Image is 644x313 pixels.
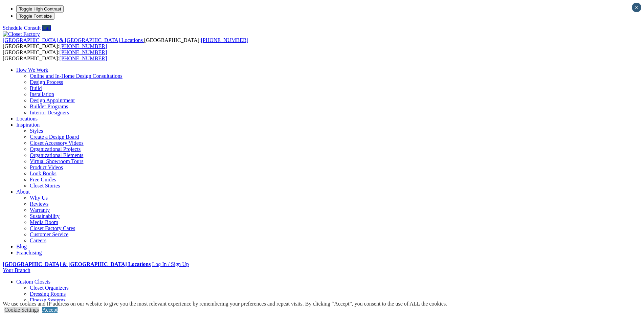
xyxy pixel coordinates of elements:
[19,14,52,19] span: Toggle Font size
[30,183,60,188] a: Closet Stories
[30,213,60,219] a: Sustainability
[60,55,107,61] a: [PHONE_NUMBER]
[3,301,447,307] div: We use cookies and IP address on our website to give you the most relevant experience by remember...
[16,250,42,255] a: Franchising
[30,128,43,134] a: Styles
[3,267,30,273] a: Your Branch
[3,25,41,31] a: Schedule Consult
[60,49,107,55] a: [PHONE_NUMBER]
[152,261,188,267] a: Log In / Sign Up
[19,6,61,12] span: Toggle High Contrast
[30,201,48,207] a: Reviews
[30,231,68,237] a: Customer Service
[42,307,58,313] a: Accept
[30,285,69,291] a: Closet Organizers
[30,85,42,91] a: Build
[30,146,81,152] a: Organizational Projects
[30,164,63,170] a: Product Videos
[30,134,79,140] a: Create a Design Board
[30,73,123,79] a: Online and In-Home Design Consultations
[30,195,48,201] a: Why Us
[30,225,75,231] a: Closet Factory Cares
[201,37,248,43] a: [PHONE_NUMBER]
[30,219,58,225] a: Media Room
[3,37,144,43] a: [GEOGRAPHIC_DATA] & [GEOGRAPHIC_DATA] Locations
[4,307,39,313] a: Cookie Settings
[16,5,64,13] button: Toggle High Contrast
[30,152,83,158] a: Organizational Elements
[16,189,30,195] a: About
[30,91,54,97] a: Installation
[60,43,107,49] a: [PHONE_NUMBER]
[3,31,40,37] img: Closet Factory
[30,171,57,176] a: Look Books
[30,238,46,243] a: Careers
[30,177,56,182] a: Free Guides
[30,79,63,85] a: Design Process
[16,244,27,249] a: Blog
[16,67,48,73] a: How We Work
[30,110,69,115] a: Interior Designers
[30,291,66,297] a: Dressing Rooms
[30,158,84,164] a: Virtual Showroom Tours
[30,97,75,103] a: Design Appointment
[16,116,38,121] a: Locations
[30,297,65,303] a: Finesse Systems
[30,104,68,109] a: Builder Programs
[16,122,40,128] a: Inspiration
[42,25,51,31] a: Call
[3,37,248,49] span: [GEOGRAPHIC_DATA]: [GEOGRAPHIC_DATA]:
[30,140,84,146] a: Closet Accessory Videos
[16,279,50,285] a: Custom Closets
[632,3,641,12] button: Close
[3,261,151,267] a: [GEOGRAPHIC_DATA] & [GEOGRAPHIC_DATA] Locations
[3,37,143,43] span: [GEOGRAPHIC_DATA] & [GEOGRAPHIC_DATA] Locations
[16,13,54,20] button: Toggle Font size
[3,49,107,61] span: [GEOGRAPHIC_DATA]: [GEOGRAPHIC_DATA]:
[30,207,50,213] a: Warranty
